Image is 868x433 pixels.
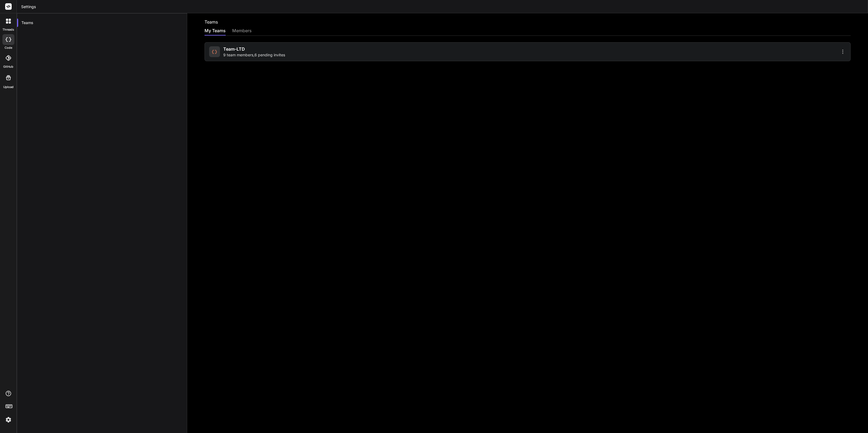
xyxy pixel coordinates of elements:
[223,52,285,58] span: 9 team members , 6 pending invites
[3,64,13,69] label: GitHub
[4,415,13,424] img: settings
[5,45,12,50] label: code
[205,19,218,25] h2: Teams
[205,27,226,35] div: My Teams
[232,27,252,35] div: members
[17,17,187,29] div: Teams
[2,27,14,32] label: threads
[223,46,245,52] span: Team-LTD
[3,85,14,89] label: Upload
